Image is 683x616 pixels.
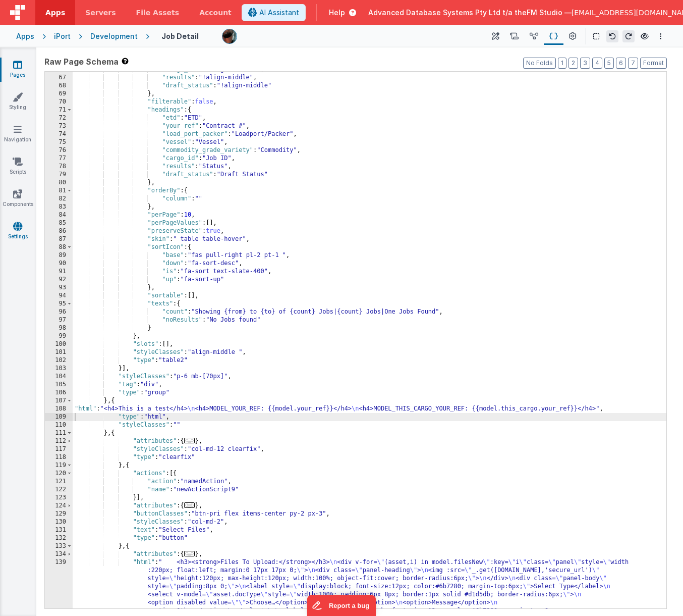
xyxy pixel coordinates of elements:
span: AI Assistant [259,8,299,18]
button: 7 [628,58,638,69]
div: 87 [45,235,73,243]
div: 73 [45,122,73,130]
div: 69 [45,90,73,98]
div: 85 [45,219,73,227]
div: 121 [45,478,73,486]
button: 5 [604,58,614,69]
button: Format [640,58,667,69]
div: 133 [45,542,73,550]
div: 72 [45,114,73,122]
div: 117 [45,445,73,453]
div: 120 [45,470,73,478]
img: 51bd7b176fb848012b2e1c8b642a23b7 [222,29,237,43]
div: 90 [45,260,73,268]
div: 102 [45,356,73,365]
div: 111 [45,429,73,437]
div: 129 [45,510,73,518]
div: 93 [45,284,73,292]
div: 109 [45,413,73,421]
span: File Assets [136,8,180,18]
button: 4 [592,58,602,69]
div: 96 [45,308,73,316]
button: No Folds [523,58,556,69]
div: Apps [16,31,34,41]
div: 79 [45,171,73,179]
div: 107 [45,397,73,405]
div: 75 [45,138,73,146]
div: 89 [45,251,73,260]
button: 1 [558,58,566,69]
div: 98 [45,324,73,332]
div: 77 [45,155,73,163]
div: 123 [45,494,73,502]
span: Help [329,8,345,18]
div: Development [90,31,138,41]
iframe: Marker.io feedback button [307,595,376,616]
span: ... [184,438,195,443]
div: 103 [45,365,73,373]
div: 106 [45,389,73,397]
div: 100 [45,340,73,348]
div: 88 [45,243,73,251]
div: 81 [45,187,73,195]
div: 122 [45,486,73,494]
div: 92 [45,276,73,284]
div: 80 [45,179,73,187]
div: 99 [45,332,73,340]
div: 124 [45,502,73,510]
div: 134 [45,550,73,558]
div: iPort [54,31,71,41]
div: 130 [45,518,73,526]
div: 76 [45,146,73,155]
div: 70 [45,98,73,106]
div: 131 [45,526,73,534]
div: 105 [45,381,73,389]
div: 108 [45,405,73,413]
div: 84 [45,211,73,219]
button: 3 [580,58,590,69]
div: 68 [45,82,73,90]
span: Servers [85,8,116,18]
div: 119 [45,461,73,470]
div: 78 [45,163,73,171]
span: Raw Page Schema [44,56,119,68]
div: 112 [45,437,73,445]
span: Advanced Database Systems Pty Ltd t/a theFM Studio — [368,8,572,18]
button: Options [655,30,667,42]
div: 110 [45,421,73,429]
div: 74 [45,130,73,138]
div: 95 [45,300,73,308]
div: 118 [45,453,73,461]
div: 67 [45,74,73,82]
div: 86 [45,227,73,235]
div: 97 [45,316,73,324]
div: 82 [45,195,73,203]
div: 91 [45,268,73,276]
div: 83 [45,203,73,211]
h4: Job Detail [161,32,199,40]
div: 94 [45,292,73,300]
div: 132 [45,534,73,542]
span: Apps [45,8,65,18]
button: AI Assistant [242,4,306,21]
span: ... [184,551,195,556]
button: 2 [568,58,578,69]
button: 6 [616,58,626,69]
div: 71 [45,106,73,114]
div: 104 [45,373,73,381]
div: 101 [45,348,73,356]
span: ... [184,502,195,508]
